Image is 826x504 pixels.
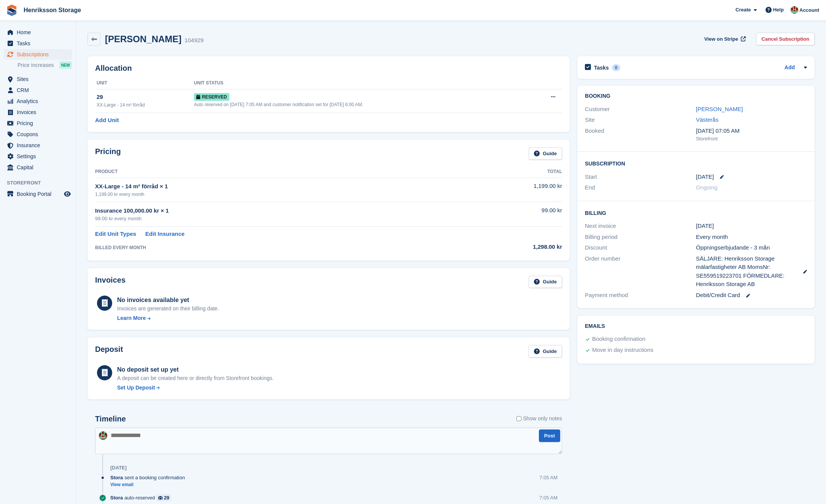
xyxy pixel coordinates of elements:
div: Next invoice [585,222,696,231]
div: XX-Large - 14 m² förråd [97,102,194,108]
div: No invoices available yet [117,296,219,305]
div: 29 [164,494,169,501]
a: View email [110,482,189,488]
span: Settings [17,151,62,162]
div: Customer [585,105,696,114]
div: BILLED EVERY MONTH [95,244,447,251]
span: Account [799,6,819,14]
span: Subscriptions [17,49,62,60]
span: View on Stripe [704,35,738,43]
a: menu [4,74,72,84]
div: sent a booking confirmation [110,474,189,481]
span: Help [773,6,784,14]
a: Guide [529,147,562,160]
a: menu [4,140,72,151]
h2: Deposit [95,345,123,358]
div: 99.00 kr every month [95,215,447,223]
input: Show only notes [516,415,521,423]
a: Add Unit [95,116,119,125]
div: 7:05 AM [539,474,558,481]
span: Booking Portal [17,189,62,199]
h2: Invoices [95,276,125,288]
a: View on Stripe [701,33,747,45]
a: menu [4,107,72,118]
a: menu [4,96,72,107]
h2: Pricing [95,147,121,160]
span: Analytics [17,96,62,107]
div: [DATE] [110,465,127,471]
a: Edit Insurance [145,230,184,238]
label: Show only notes [516,415,562,423]
div: No deposit set up yet [117,365,274,374]
div: Site [585,116,696,124]
td: 1,199.00 kr [447,178,562,202]
span: Ongoing [696,184,718,191]
div: Set Up Deposit [117,384,155,392]
time: 2025-09-05 23:00:00 UTC [696,173,714,181]
a: menu [4,189,72,199]
span: Tasks [17,38,62,49]
a: Guide [529,345,562,358]
a: Preview store [63,189,72,199]
span: Stora [110,474,123,481]
span: Home [17,27,62,38]
a: menu [4,129,72,140]
h2: Subscription [585,159,807,167]
span: SÄLJARE: Henriksson Storage mälarfastigheter AB MomsNr: SE559519223701 FÖRMEDLARE: Henriksson Sto... [696,254,796,289]
span: Reserved [194,93,229,101]
span: CRM [17,85,62,95]
span: Pricing [17,118,62,129]
img: Isak Martinelle [791,6,798,14]
span: Capital [17,162,62,173]
a: menu [4,162,72,173]
a: menu [4,118,72,129]
div: Storefront [696,135,807,143]
th: Product [95,166,447,178]
span: Storefront [7,179,76,187]
a: Cancel Subscription [756,33,815,45]
div: Start [585,173,696,181]
div: 0 [612,64,621,71]
h2: Allocation [95,64,562,73]
a: Edit Unit Types [95,230,136,238]
div: Invoices are generated on their billing date. [117,305,219,313]
span: Price increases [17,62,54,69]
div: Billing period [585,233,696,242]
div: 7:05 AM [539,494,558,501]
div: Every month [696,233,807,242]
a: Västerås [696,116,718,123]
a: Guide [529,276,562,288]
div: Learn More [117,314,146,322]
span: Invoices [17,107,62,118]
a: 29 [156,494,171,501]
a: Henriksson Storage [21,4,84,16]
div: 1,298.00 kr [447,243,562,251]
td: 99.00 kr [447,202,562,227]
a: [PERSON_NAME] [696,106,743,112]
div: Auto reserved on [DATE] 7:05 AM and customer notification set for [DATE] 6:00 AM. [194,101,531,108]
div: Order number [585,254,696,289]
a: menu [4,49,72,60]
div: auto-reserved [110,494,175,501]
a: Add [785,64,795,72]
div: Booked [585,127,696,143]
div: NEW [59,61,72,69]
a: Set Up Deposit [117,384,274,392]
th: Total [447,166,562,178]
div: Discount [585,243,696,252]
p: A deposit can be created here or directly from Storefront bookings. [117,374,274,382]
th: Unit Status [194,77,531,89]
a: Learn More [117,314,219,322]
img: Isak Martinelle [99,431,107,440]
th: Unit [95,77,194,89]
span: Sites [17,74,62,84]
span: Insurance [17,140,62,151]
span: Stora [110,494,123,501]
div: [DATE] 07:05 AM [696,127,807,135]
span: Create [735,6,751,14]
h2: Tasks [594,64,609,71]
div: Move in day instructions [592,346,653,355]
div: 1,199.00 kr every month [95,191,447,198]
div: 104929 [184,36,203,45]
div: Insurance 100,000.00 kr × 1 [95,207,447,215]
